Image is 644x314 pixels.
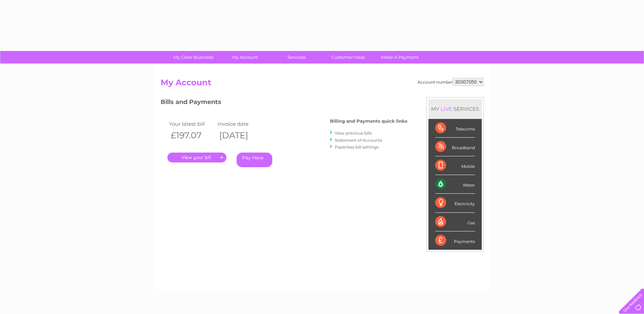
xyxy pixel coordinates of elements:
[439,106,454,112] div: LIVE
[320,51,376,64] a: Customer Help
[435,138,475,156] div: Broadband
[167,128,216,142] th: £197.07
[330,119,407,124] h4: Billing and Payments quick links
[435,213,475,231] div: Gas
[165,51,221,64] a: My Clear Business
[335,138,382,143] a: Statement of Accounts
[167,153,226,162] a: .
[435,119,475,138] div: Telecoms
[418,78,484,86] div: Account number
[217,51,273,64] a: My Account
[269,51,325,64] a: Services
[435,231,475,250] div: Payments
[167,119,216,128] td: Your latest bill
[428,99,482,119] div: MY SERVICES
[435,175,475,194] div: Water
[216,128,265,142] th: [DATE]
[161,78,484,91] h2: My Account
[335,144,379,150] a: Paperless bill settings
[372,51,428,64] a: Make A Payment
[237,153,272,167] a: Pay Here
[335,130,372,136] a: View previous bills
[161,97,407,109] h3: Bills and Payments
[435,156,475,175] div: Mobile
[435,194,475,212] div: Electricity
[216,119,265,128] td: Invoice date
